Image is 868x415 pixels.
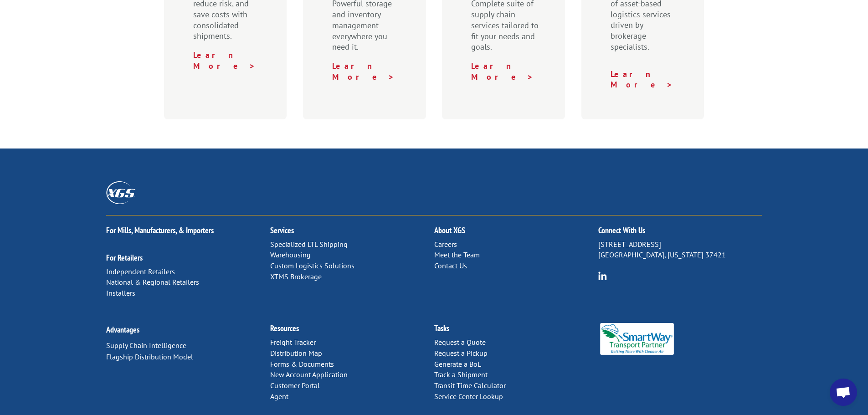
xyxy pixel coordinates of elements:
[106,277,199,287] a: National & Regional Retailers
[270,261,354,270] a: Custom Logistics Solutions
[332,61,395,82] a: Learn More >
[270,240,348,249] a: Specialized LTL Shipping
[598,323,676,355] img: Smartway_Logo
[270,272,322,281] a: XTMS Brokerage
[434,261,467,270] a: Contact Us
[106,225,214,236] a: For Mills, Manufacturers, & Importers
[270,392,288,401] a: Agent
[434,359,481,369] a: Generate a BoL
[106,324,139,335] a: Advantages
[193,50,256,71] a: Learn More >
[106,352,193,361] a: Flagship Distribution Model
[106,341,186,350] a: Supply Chain Intelligence
[270,359,334,369] a: Forms & Documents
[434,381,506,390] a: Transit Time Calculator
[106,252,143,263] a: For Retailers
[106,181,135,204] img: XGS_Logos_ALL_2024_All_White
[471,61,534,82] a: Learn More >
[598,226,762,239] h2: Connect With Us
[611,69,673,90] a: Learn More >
[598,272,607,280] img: group-6
[106,288,135,297] a: Installers
[106,267,175,276] a: Independent Retailers
[270,348,322,358] a: Distribution Map
[270,381,320,390] a: Customer Portal
[434,370,488,379] a: Track a Shipment
[270,323,299,333] a: Resources
[270,370,348,379] a: New Account Application
[434,324,598,337] h2: Tasks
[434,392,503,401] a: Service Center Lookup
[270,250,311,259] a: Warehousing
[434,225,465,236] a: About XGS
[830,379,857,406] div: Open chat
[434,348,488,358] a: Request a Pickup
[434,338,486,347] a: Request a Quote
[270,338,316,347] a: Freight Tracker
[434,250,480,259] a: Meet the Team
[598,239,762,261] p: [STREET_ADDRESS] [GEOGRAPHIC_DATA], [US_STATE] 37421
[270,225,294,236] a: Services
[434,240,457,249] a: Careers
